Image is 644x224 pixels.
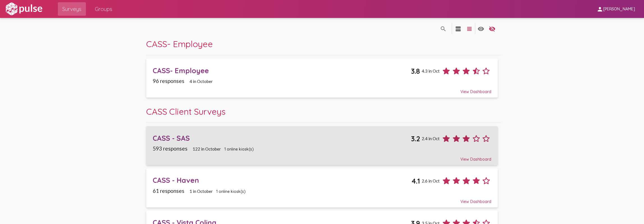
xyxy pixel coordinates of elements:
span: 1 online kiosk(s) [216,189,246,194]
a: Surveys [58,2,86,16]
button: language [438,23,449,34]
a: CASS - SAS3.22.4 in Oct593 responses122 in October1 online kiosk(s)View Dashboard [146,126,498,165]
mat-icon: person [597,6,603,13]
span: 61 responses [153,188,184,194]
button: language [487,23,498,34]
span: 4.1 [412,177,420,185]
a: Groups [90,2,117,16]
span: 1 in October [189,189,213,194]
div: View Dashboard [153,84,491,94]
span: 3.2 [411,134,420,143]
mat-icon: language [455,26,462,32]
span: CASS- Employee [146,38,213,49]
span: 1 online kiosk(s) [224,147,254,152]
span: Groups [95,4,112,14]
span: Surveys [62,4,81,14]
button: [PERSON_NAME] [592,4,640,14]
div: CASS - Haven [153,176,412,184]
button: language [464,23,475,34]
img: white-logo.svg [4,2,43,16]
span: 4 in October [189,79,213,84]
button: language [475,23,487,34]
div: CASS - SAS [153,134,411,142]
span: 96 responses [153,78,184,84]
mat-icon: language [440,26,447,32]
span: 4.3 in Oct [422,68,440,73]
mat-icon: language [478,26,484,32]
span: 593 responses [153,145,188,152]
span: 2.6 in Oct [422,178,440,183]
span: 3.8 [411,67,420,75]
div: CASS- Employee [153,66,411,75]
a: CASS - Haven4.12.6 in Oct61 responses1 in October1 online kiosk(s)View Dashboard [146,168,498,207]
div: View Dashboard [153,194,491,204]
div: View Dashboard [153,152,491,162]
span: 2.4 in Oct [422,136,440,141]
span: CASS Client Surveys [146,106,225,117]
a: CASS- Employee3.84.3 in Oct96 responses4 in OctoberView Dashboard [146,59,498,98]
span: 122 in October [193,146,221,151]
mat-icon: language [466,26,473,32]
span: [PERSON_NAME] [603,7,635,12]
mat-icon: language [489,26,495,32]
button: language [453,23,464,34]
